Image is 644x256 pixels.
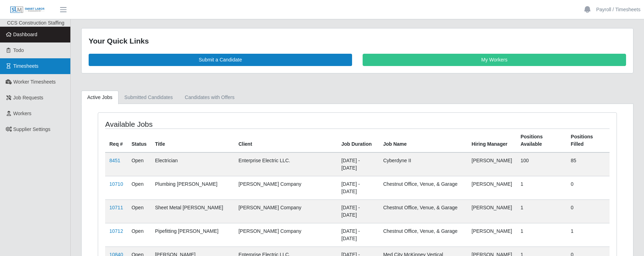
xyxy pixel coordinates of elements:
td: [PERSON_NAME] [467,223,516,247]
td: 85 [567,152,610,176]
th: Status [127,129,151,152]
a: Submit a Candidate [89,54,352,66]
td: [DATE] - [DATE] [337,152,379,176]
a: Active Jobs [81,91,119,104]
td: 1 [567,223,610,247]
td: Chestnut Office, Venue, & Garage [379,199,467,223]
td: 100 [516,152,567,176]
th: Title [151,129,234,152]
span: Timesheets [13,63,39,69]
div: Your Quick Links [89,35,626,47]
td: [PERSON_NAME] [467,199,516,223]
td: Open [127,223,151,247]
td: [DATE] - [DATE] [337,199,379,223]
td: Pipefitting [PERSON_NAME] [151,223,234,247]
td: Chestnut Office, Venue, & Garage [379,223,467,247]
td: Plumbing [PERSON_NAME] [151,176,234,199]
span: Dashboard [13,32,38,37]
td: [PERSON_NAME] Company [234,176,337,199]
th: Hiring Manager [467,129,516,152]
td: 0 [567,199,610,223]
a: 10711 [109,205,123,210]
span: Workers [13,111,32,116]
a: Payroll / Timesheets [596,6,640,13]
span: CCS Construction Staffing [7,20,64,26]
td: Open [127,152,151,176]
td: Electrician [151,152,234,176]
th: Job Duration [337,129,379,152]
a: 8451 [109,158,120,163]
td: 1 [516,176,567,199]
th: Positions Available [516,129,567,152]
td: [PERSON_NAME] [467,176,516,199]
td: Cyberdyne II [379,152,467,176]
span: Todo [13,47,24,53]
td: 1 [516,223,567,247]
td: [PERSON_NAME] Company [234,223,337,247]
th: Positions Filled [567,129,610,152]
td: [PERSON_NAME] Company [234,199,337,223]
td: [DATE] - [DATE] [337,176,379,199]
td: Enterprise Electric LLC. [234,152,337,176]
span: Supplier Settings [13,126,51,132]
a: 10710 [109,181,123,187]
td: Open [127,199,151,223]
a: Submitted Candidates [119,91,179,104]
h4: Available Jobs [105,120,309,129]
a: 10712 [109,228,123,234]
span: Worker Timesheets [13,79,56,85]
td: Open [127,176,151,199]
a: Candidates with Offers [179,91,240,104]
td: [DATE] - [DATE] [337,223,379,247]
td: [PERSON_NAME] [467,152,516,176]
td: Sheet Metal [PERSON_NAME] [151,199,234,223]
th: Job Name [379,129,467,152]
td: Chestnut Office, Venue, & Garage [379,176,467,199]
td: 0 [567,176,610,199]
span: Job Requests [13,95,44,100]
img: SLM Logo [10,6,45,14]
a: My Workers [363,54,626,66]
th: Client [234,129,337,152]
th: Req # [105,129,127,152]
td: 1 [516,199,567,223]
